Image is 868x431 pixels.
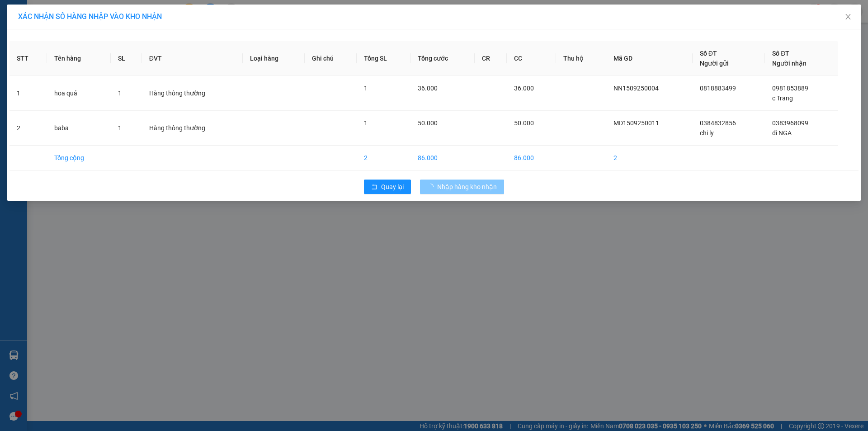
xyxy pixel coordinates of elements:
button: rollbackQuay lại [364,180,411,194]
span: Quay lại [381,182,404,192]
td: 2 [606,146,693,171]
td: hoa quả [47,76,111,111]
th: Loại hàng [243,41,304,76]
span: 0818883499 [700,85,736,92]
th: CC [507,41,556,76]
span: 0383968099 [772,119,808,127]
span: Số ĐT [772,50,789,57]
span: 50.000 [514,119,534,127]
button: Close [835,5,861,30]
th: ĐVT [142,41,243,76]
td: 86.000 [507,146,556,171]
span: dì NGA [772,129,792,137]
td: 2 [357,146,410,171]
span: 1 [364,85,368,92]
th: Tên hàng [47,41,111,76]
span: chi ly [700,129,714,137]
span: Nhập hàng kho nhận [437,182,497,192]
span: 1 [364,119,368,127]
button: Nhập hàng kho nhận [420,180,504,194]
span: Người gửi [700,60,729,67]
td: Tổng cộng [47,146,111,171]
th: Mã GD [606,41,693,76]
th: STT [9,41,47,76]
span: 50.000 [418,119,438,127]
th: Ghi chú [305,41,357,76]
span: NN1509250004 [613,85,659,92]
span: Số ĐT [700,50,717,57]
span: 1 [118,90,122,97]
td: 1 [9,76,47,111]
th: Thu hộ [556,41,606,76]
span: c Trang [772,95,793,102]
th: Tổng SL [357,41,410,76]
td: Hàng thông thường [142,76,243,111]
span: 36.000 [514,85,534,92]
td: Hàng thông thường [142,111,243,146]
th: Tổng cước [410,41,475,76]
span: loading [427,184,437,190]
th: CR [475,41,507,76]
span: MD1509250011 [613,119,659,127]
td: baba [47,111,111,146]
td: 2 [9,111,47,146]
span: XÁC NHẬN SỐ HÀNG NHẬP VÀO KHO NHẬN [18,12,162,21]
span: close [844,13,852,20]
span: rollback [371,184,377,191]
span: 0981853889 [772,85,808,92]
span: 1 [118,124,122,132]
span: 36.000 [418,85,438,92]
span: Người nhận [772,60,807,67]
span: 0384832856 [700,119,736,127]
td: 86.000 [410,146,475,171]
th: SL [111,41,142,76]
